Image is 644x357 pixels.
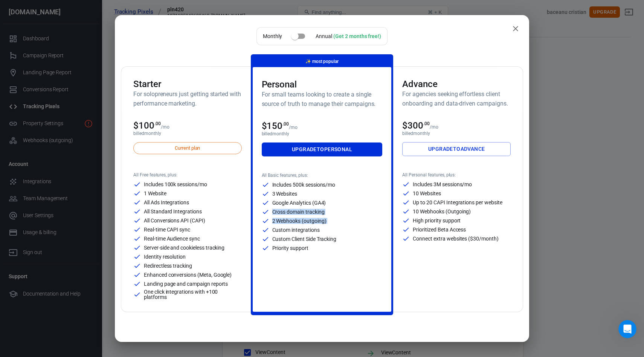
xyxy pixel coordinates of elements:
p: Real-time Audience sync [144,236,200,241]
p: Includes 3M sessions/mo [413,182,472,187]
p: Includes 500k sessions/mo [272,182,336,187]
p: Priority support [272,245,308,251]
h6: For agencies seeking effortless client onboarding and data-driven campaigns. [402,89,511,108]
p: Monthly [263,32,282,40]
p: Custom Client Side Tracking [272,236,337,242]
p: All Ads Integrations [144,200,189,205]
p: billed monthly [262,131,383,136]
p: 1 Website [144,191,166,196]
p: Cross domain tracking [272,209,325,215]
p: 3 Websites [272,191,298,196]
button: close [508,21,523,36]
p: billed monthly [402,131,511,136]
a: UpgradetoPersonal [262,142,383,156]
p: 2 Webhooks (outgoing) [272,218,327,224]
h3: Starter [133,79,242,89]
sup: .00 [282,121,289,127]
p: Up to 20 CAPI Integrations per website [413,200,502,205]
p: All Basic features, plus: [262,173,383,178]
p: High priority support [413,218,461,223]
p: Server-side and cookieless tracking [144,245,224,250]
a: UpgradetoAdvance [402,142,511,156]
sup: .00 [154,121,161,126]
span: Current plan [171,144,204,152]
p: /mo [161,124,169,130]
h3: Advance [402,79,511,89]
p: All Free features, plus: [133,172,242,178]
p: most popular [305,58,339,66]
p: /mo [430,124,438,130]
p: 10 Websites [413,191,441,196]
p: Custom integrations [272,227,320,233]
h6: For small teams looking to create a single source of truth to manage their campaigns. [262,90,383,109]
p: Landing page and campaign reports [144,281,228,287]
p: Includes 100k sessions/mo [144,182,207,187]
p: Enhanced conversions (Meta, Google) [144,272,232,277]
p: One click integrations with +100 platforms [144,289,242,300]
p: All Standard Integrations [144,209,202,214]
p: Prioritized Beta Access [413,227,466,232]
p: billed monthly [133,131,242,136]
p: All Conversions API (CAPI) [144,218,205,223]
span: $100 [133,120,161,131]
h3: Personal [262,79,383,90]
sup: .00 [423,121,430,126]
p: Real-time CAPI sync [144,227,190,232]
p: 10 Webhooks (Outgoing) [413,209,471,214]
p: Identity resolution [144,254,186,259]
p: Connect extra websites ($30/month) [413,236,498,241]
p: All Personal features, plus: [402,172,511,178]
p: /mo [289,125,298,130]
h6: For solopreneurs just getting started with performance marketing. [133,89,242,108]
div: Annual [316,32,381,40]
span: $300 [402,120,430,131]
p: Google Analytics (GA4) [272,200,326,205]
span: magic [305,59,311,64]
p: Redirectless tracking [144,263,192,268]
span: $150 [262,121,289,131]
iframe: Intercom live chat [618,320,636,338]
div: (Get 2 months free!) [333,33,381,39]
